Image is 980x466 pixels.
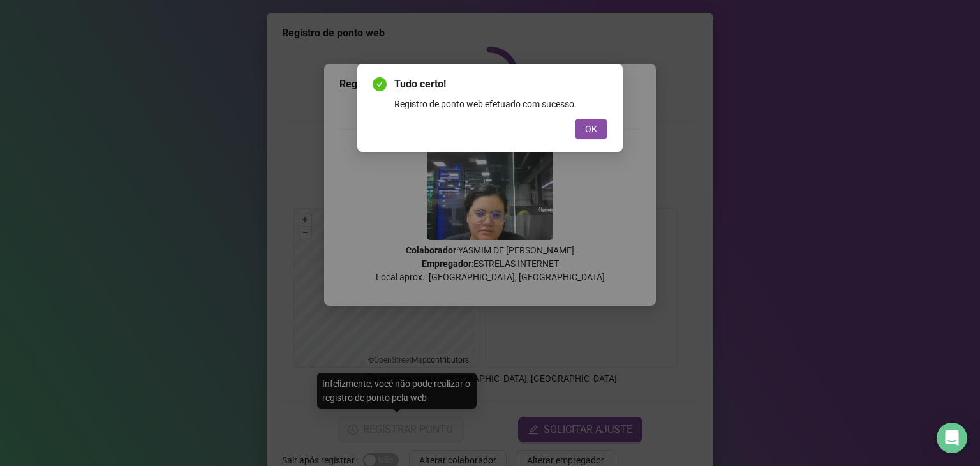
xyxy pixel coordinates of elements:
span: check-circle [373,77,387,91]
div: Open Intercom Messenger [937,423,967,453]
span: OK [585,122,597,136]
button: OK [575,119,607,139]
span: Tudo certo! [394,77,607,92]
div: Registro de ponto web efetuado com sucesso. [394,97,607,111]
